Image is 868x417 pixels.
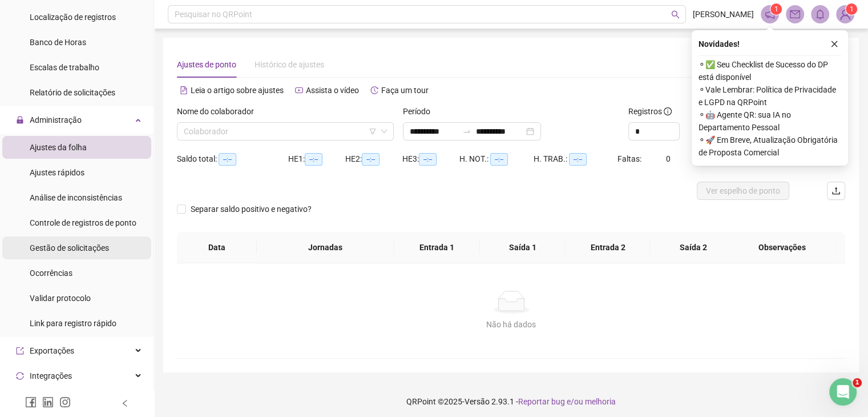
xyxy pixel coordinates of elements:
div: H. TRAB.: [534,153,617,166]
span: Análise de inconsistências [30,193,122,202]
div: Não há dados [191,318,831,331]
img: 72357 [837,6,854,23]
span: linkedin [42,396,54,408]
span: --:-- [219,153,236,166]
span: Versão [465,397,490,406]
span: Faltas: [617,154,643,163]
span: Histórico de ajustes [255,60,324,69]
span: left [121,399,129,407]
span: Reportar bug e/ou melhoria [518,397,616,406]
th: Saída 2 [651,232,736,263]
span: --:-- [569,153,587,166]
span: facebook [25,396,37,408]
span: Ajustes rápidos [30,168,84,177]
span: Ajustes da folha [30,143,87,152]
th: Observações [728,232,837,263]
span: Observações [737,241,828,254]
span: Localização de registros [30,13,116,22]
button: Ver espelho de ponto [697,182,789,200]
span: ⚬ 🤖 Agente QR: sua IA no Departamento Pessoal [699,109,841,134]
label: Período [403,105,438,118]
th: Data [177,232,257,263]
span: 0 [666,154,671,163]
span: [PERSON_NAME] [693,8,754,21]
th: Jornadas [257,232,394,263]
sup: Atualize o seu contato no menu Meus Dados [846,3,857,15]
label: Nome do colaborador [177,105,261,118]
div: HE 2: [345,153,402,166]
span: Leia o artigo sobre ajustes [191,86,284,95]
span: info-circle [664,107,672,115]
span: filter [369,128,376,135]
span: --:-- [305,153,322,166]
span: ⚬ ✅ Seu Checklist de Sucesso do DP está disponível [699,58,841,83]
span: swap-right [462,127,471,136]
th: Entrada 1 [394,232,480,263]
span: notification [765,9,775,19]
span: search [671,10,680,19]
span: Assista o vídeo [306,86,359,95]
span: Escalas de trabalho [30,63,99,72]
span: down [381,128,387,135]
span: Faça um tour [381,86,429,95]
span: Novidades ! [699,38,740,50]
div: HE 1: [288,153,345,166]
span: sync [16,372,24,380]
span: to [462,127,471,136]
span: 1 [774,5,778,13]
span: Link para registro rápido [30,319,116,328]
div: Saldo total: [177,153,288,166]
span: Gestão de solicitações [30,243,109,252]
span: upload [831,186,841,195]
th: Entrada 2 [566,232,651,263]
span: ⚬ 🚀 Em Breve, Atualização Obrigatória de Proposta Comercial [699,134,841,159]
span: --:-- [419,153,437,166]
span: lock [16,116,24,124]
span: mail [790,9,800,19]
span: --:-- [490,153,508,166]
span: youtube [295,86,303,94]
span: Administração [30,115,82,125]
span: instagram [59,396,71,408]
span: file-text [180,86,188,94]
iframe: Intercom live chat [829,378,857,406]
span: close [830,40,838,48]
span: Registros [628,105,672,118]
span: 1 [850,5,854,13]
span: Integrações [30,371,72,380]
span: Ocorrências [30,268,72,278]
span: Controle de registros de ponto [30,218,136,227]
span: Relatório de solicitações [30,88,115,97]
span: Exportações [30,346,74,355]
span: Validar protocolo [30,294,91,303]
th: Saída 1 [480,232,566,263]
div: HE 3: [402,153,459,166]
span: 1 [853,378,862,387]
span: history [370,86,378,94]
span: export [16,347,24,355]
div: H. NOT.: [459,153,534,166]
span: Separar saldo positivo e negativo? [186,203,316,215]
span: Ajustes de ponto [177,60,236,69]
span: Banco de Horas [30,38,86,47]
span: --:-- [362,153,380,166]
span: bell [815,9,825,19]
span: ⚬ Vale Lembrar: Política de Privacidade e LGPD na QRPoint [699,83,841,109]
sup: 1 [770,3,782,15]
